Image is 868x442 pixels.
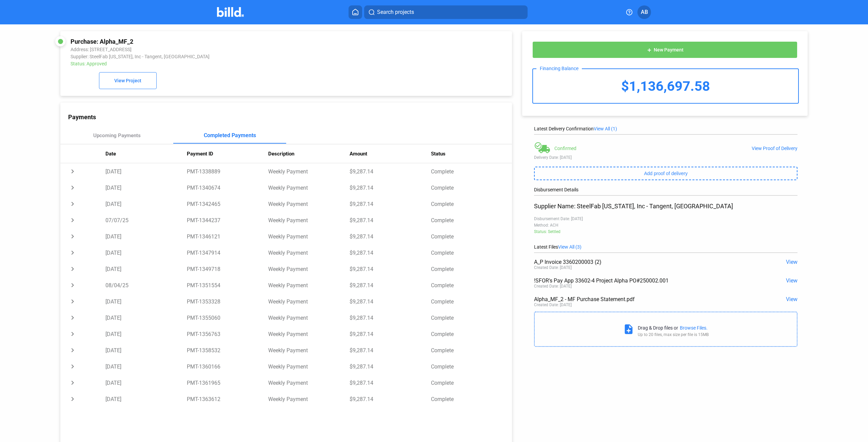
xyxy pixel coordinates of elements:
[431,310,512,326] td: Complete
[268,391,350,407] td: Weekly Payment
[105,391,187,407] td: [DATE]
[534,259,745,265] div: A_P Invoice 3360200003 (2)
[187,245,268,261] td: PMT-1347914
[187,144,268,163] th: Payment ID
[638,325,678,331] div: Drag & Drop files or
[431,293,512,310] td: Complete
[350,212,431,228] td: $9,287.14
[93,132,141,139] div: Upcoming Payments
[558,244,581,250] span: View All (3)
[431,180,512,196] td: Complete
[268,326,350,342] td: Weekly Payment
[431,261,512,277] td: Complete
[105,196,187,212] td: [DATE]
[71,54,416,59] div: Supplier: SteelFab [US_STATE], Inc - Tangent, [GEOGRAPHIC_DATA]
[268,310,350,326] td: Weekly Payment
[350,375,431,391] td: $9,287.14
[350,261,431,277] td: $9,287.14
[431,163,512,180] td: Complete
[71,61,416,66] div: Status: Approved
[534,277,745,284] div: !SFOR's Pay App 33602-4 Project Alpha PO#250002.001
[187,358,268,375] td: PMT-1360166
[786,259,797,265] span: View
[431,326,512,342] td: Complete
[105,293,187,310] td: [DATE]
[786,277,797,284] span: View
[268,228,350,245] td: Weekly Payment
[71,47,416,52] div: Address: [STREET_ADDRESS]
[99,72,157,89] button: View Project
[105,144,187,163] th: Date
[187,261,268,277] td: PMT-1349718
[268,163,350,180] td: Weekly Payment
[536,66,582,71] div: Financing Balance
[638,332,709,337] div: Up to 20 files, max size per file is 15MB
[105,261,187,277] td: [DATE]
[532,41,797,58] button: New Payment
[431,375,512,391] td: Complete
[752,146,797,151] div: View Proof of Delivery
[187,212,268,228] td: PMT-1344237
[350,358,431,375] td: $9,287.14
[187,277,268,293] td: PMT-1351554
[350,245,431,261] td: $9,287.14
[534,296,745,302] div: Alpha_MF_2 - MF Purchase Statement.pdf
[554,146,576,151] div: Confirmed
[431,358,512,375] td: Complete
[350,228,431,245] td: $9,287.14
[187,180,268,196] td: PMT-1340674
[534,187,797,192] div: Disbursement Details
[431,391,512,407] td: Complete
[105,228,187,245] td: [DATE]
[350,277,431,293] td: $9,287.14
[105,358,187,375] td: [DATE]
[350,326,431,342] td: $9,287.14
[364,5,528,19] button: Search projects
[187,375,268,391] td: PMT-1361965
[350,342,431,358] td: $9,287.14
[533,69,798,103] div: $1,136,697.58
[350,391,431,407] td: $9,287.14
[105,180,187,196] td: [DATE]
[534,244,797,250] div: Latest Files
[431,212,512,228] td: Complete
[647,47,652,53] mat-icon: add
[637,5,651,19] button: AB
[534,126,797,131] div: Latest Delivery Confirmation
[534,216,797,221] div: Disbursement Date: [DATE]
[105,163,187,180] td: [DATE]
[187,163,268,180] td: PMT-1338889
[71,38,416,45] div: Purchase: Alpha_MF_2
[187,326,268,342] td: PMT-1356763
[268,196,350,212] td: Weekly Payment
[268,342,350,358] td: Weekly Payment
[114,78,141,84] span: View Project
[217,7,244,17] img: Billd Company Logo
[534,167,797,180] button: Add proof of delivery
[431,277,512,293] td: Complete
[350,180,431,196] td: $9,287.14
[105,245,187,261] td: [DATE]
[623,323,634,335] mat-icon: note_add
[268,375,350,391] td: Weekly Payment
[534,203,797,210] div: Supplier Name: SteelFab [US_STATE], Inc - Tangent, [GEOGRAPHIC_DATA]
[350,144,431,163] th: Amount
[187,293,268,310] td: PMT-1353328
[105,375,187,391] td: [DATE]
[187,228,268,245] td: PMT-1346121
[534,302,572,307] div: Created Date: [DATE]
[187,310,268,326] td: PMT-1355060
[204,132,256,139] div: Completed Payments
[268,277,350,293] td: Weekly Payment
[187,196,268,212] td: PMT-1342465
[105,342,187,358] td: [DATE]
[350,293,431,310] td: $9,287.14
[594,126,617,131] span: View All (1)
[268,180,350,196] td: Weekly Payment
[350,163,431,180] td: $9,287.14
[187,342,268,358] td: PMT-1358532
[786,296,797,302] span: View
[268,245,350,261] td: Weekly Payment
[641,8,648,16] span: AB
[431,228,512,245] td: Complete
